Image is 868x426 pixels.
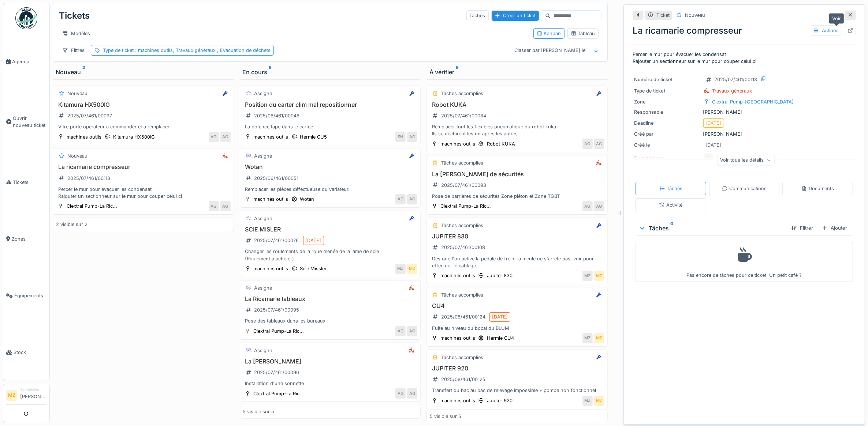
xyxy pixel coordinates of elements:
[430,255,604,269] div: Dés que l'on active la pédale de frein, la meule ne s'arrête pas, voir pour effectuer le câblage
[306,237,321,244] div: [DATE]
[441,90,483,97] div: Tâches accomplies
[633,24,856,37] div: La ricamarie compresseur
[430,302,604,309] h3: CU4
[722,185,767,192] div: Communications
[254,112,300,119] div: 2025/06/461/00046
[269,68,272,76] sup: 5
[243,358,418,365] h3: La [PERSON_NAME]
[254,215,272,222] div: Assigné
[59,45,88,56] div: Filtres
[640,245,848,279] div: Pas encore de tâches pour ce ticket. Un petit café ?
[12,235,46,242] span: Zones
[395,326,406,336] div: AG
[582,333,593,343] div: MZ
[440,140,475,147] div: machines outils
[20,387,46,403] li: [PERSON_NAME]
[243,408,275,415] div: 5 visible sur 5
[56,163,231,170] h3: La ricamarie compresseur
[254,306,299,313] div: 2025/07/461/00095
[441,313,485,320] div: 2025/08/461/00124
[6,390,17,401] li: MZ
[12,58,46,65] span: Agenda
[407,326,417,336] div: AG
[220,201,231,211] div: AG
[243,380,418,387] div: Installation d'une sonnette
[441,244,485,251] div: 2025/07/461/00108
[487,397,513,404] div: Jupiter 920
[254,369,299,376] div: 2025/07/461/00096
[243,68,418,76] div: En cours
[429,68,605,76] div: À vérifier
[254,196,288,203] div: machines outils
[430,123,604,137] div: Remplacer tout les flexibles pneumatique du robot kuka. Ils se déchirent les un après les autres.
[3,154,49,211] a: Tickets
[670,224,674,233] sup: 0
[810,25,842,36] div: Actions
[103,47,271,54] div: Type de ticket
[441,159,483,166] div: Tâches accomplies
[56,186,231,200] div: Percer le mur pour évacuer les condensat Rajouter un sectionneur sur le mur pour couper celui ci
[243,163,418,170] h3: Wotan
[59,28,93,39] div: Modèles
[582,139,593,149] div: AG
[656,12,670,19] div: Ticket
[300,265,327,272] div: Scie Missler
[243,186,418,193] div: Remplacer les pièces défectueuse du variateur.
[209,201,219,211] div: AG
[395,132,406,142] div: SH
[634,98,700,105] div: Zone
[717,155,775,165] div: Voir tous les détails
[537,30,561,37] div: Kanban
[571,30,595,37] div: Tableau
[254,133,288,140] div: machines outils
[56,68,231,76] div: Nouveau
[801,185,834,192] div: Documents
[430,233,604,240] h3: JUPITER 830
[243,317,418,324] div: Pose des tableaux dans les bureaux
[15,7,37,29] img: Badge_color-CXgf-gQk.svg
[3,33,49,90] a: Agenda
[220,132,231,142] div: AG
[3,90,49,154] a: Ouvrir nouveau ticket
[441,112,486,119] div: 2025/07/461/00084
[430,193,604,200] div: Pose de barrières de sécurités Zone piéton et Zone TGBT
[829,13,844,24] div: Voir
[659,201,682,208] div: Activité
[430,365,604,372] h3: JUPITER 920
[300,133,327,140] div: Hermle CU5
[395,194,406,204] div: AG
[487,140,515,147] div: Robot KUKA
[67,152,87,159] div: Nouveau
[582,201,593,211] div: AG
[440,335,475,342] div: machines outils
[243,123,418,130] div: La potence tape dans le cartee
[638,224,785,233] div: Tâches
[300,196,314,203] div: Wotan
[594,139,604,149] div: AG
[634,76,700,83] div: Numéro de ticket
[634,131,854,137] div: [PERSON_NAME]
[243,248,418,262] div: Changer les roulements de la roue menée de la lame de scie (Roulement à acheter)
[243,226,418,233] h3: SCIE MISLER
[59,6,90,25] div: Tickets
[440,397,475,404] div: machines outils
[634,109,854,116] div: [PERSON_NAME]
[441,354,483,361] div: Tâches accomplies
[20,387,46,393] div: Technicien
[819,223,850,233] div: Ajouter
[685,12,705,19] div: Nouveau
[56,101,231,108] h3: Kitamura HX500IG
[67,133,101,140] div: machines outils
[441,222,483,229] div: Tâches accomplies
[407,132,417,142] div: AG
[440,272,475,279] div: machines outils
[594,396,604,406] div: MZ
[634,131,700,137] div: Créé par
[134,48,271,53] span: : machines outils, Travaux généraux , Évacuation de déchets
[67,203,117,210] div: Clextral Pump-La Ric...
[430,325,604,332] div: Fuite au niveau du bocal du BLUM
[594,333,604,343] div: MZ
[441,291,483,298] div: Tâches accomplies
[209,132,219,142] div: AG
[3,324,49,381] a: Stock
